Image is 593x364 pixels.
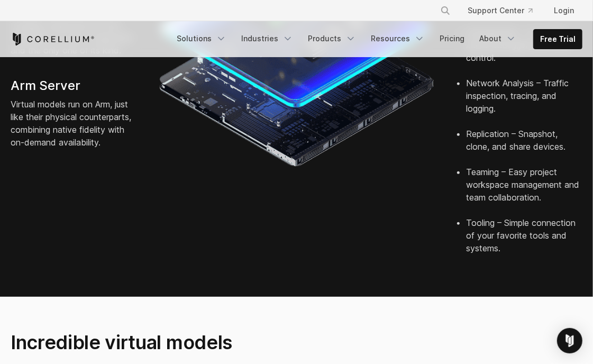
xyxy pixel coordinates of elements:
a: Login [545,1,582,20]
h4: Arm Server [11,78,138,94]
a: Free Trial [534,30,582,49]
div: Navigation Menu [427,1,582,20]
h2: Incredible virtual models [11,331,385,354]
a: Industries [235,29,299,48]
a: Support Center [459,1,541,20]
button: Search [436,1,455,20]
div: Open Intercom Messenger [557,328,582,353]
a: Solutions [170,29,233,48]
a: Pricing [433,29,471,48]
a: About [473,29,523,48]
a: Products [302,29,362,48]
div: Navigation Menu [170,29,582,49]
a: Corellium Home [11,33,95,46]
p: Virtual models run on Arm, just like their physical counterparts, combining native fidelity with ... [11,98,138,149]
li: Network Analysis – Traffic inspection, tracing, and logging. [466,77,582,128]
li: Replication – Snapshot, clone, and share devices. [466,128,582,166]
li: Teaming – Easy project workspace management and team collaboration. [466,166,582,216]
a: Resources [364,29,431,48]
li: Tooling – Simple connection of your favorite tools and systems. [466,216,582,254]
